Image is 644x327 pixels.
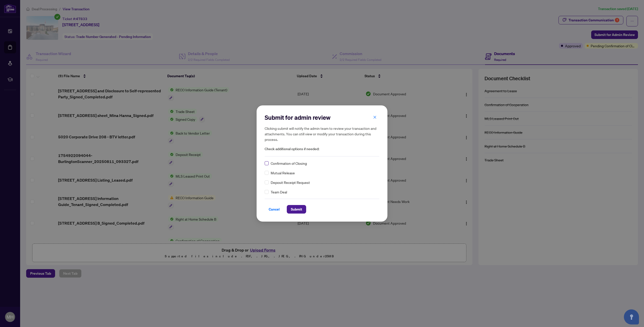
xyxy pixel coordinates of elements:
span: Team Deal [271,189,287,195]
span: close [373,115,377,119]
span: Confirmation of Closing [271,160,307,166]
span: Mutual Release [271,170,295,176]
button: Submit [287,205,306,214]
span: Deposit Receipt Request [271,180,310,185]
button: Cancel [265,205,284,214]
span: Cancel [269,205,280,213]
button: Open asap [624,309,639,324]
span: Submit [291,205,302,213]
h5: Clicking submit will notify the admin team to review your transaction and attachments. You can st... [265,126,379,142]
h2: Submit for admin review [265,113,379,121]
span: Check additional options if needed: [265,146,379,152]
